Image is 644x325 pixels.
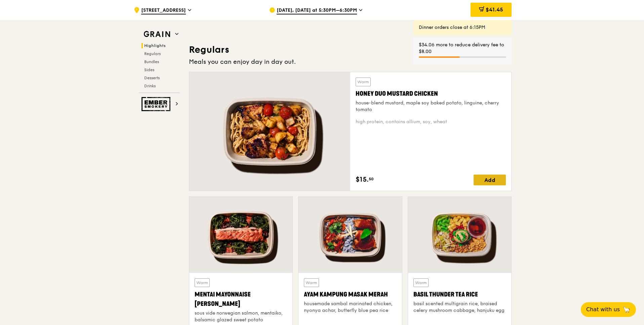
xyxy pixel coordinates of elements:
[304,300,396,314] div: housemade sambal marinated chicken, nyonya achar, butterfly blue pea rice
[356,100,506,113] div: house-blend mustard, maple soy baked potato, linguine, cherry tomato
[622,306,631,314] span: 🦙
[277,7,357,14] span: [DATE], [DATE] at 5:30PM–6:30PM
[356,175,369,185] span: $15.
[474,175,506,185] div: Add
[419,24,506,31] div: Dinner orders close at 6:15PM
[419,42,506,55] div: $34.06 more to reduce delivery fee to $8.00
[144,67,154,72] span: Sides
[413,300,506,314] div: basil scented multigrain rice, braised celery mushroom cabbage, hanjuku egg
[413,278,429,287] div: Warm
[356,78,371,86] div: Warm
[144,59,159,64] span: Bundles
[144,43,166,48] span: Highlights
[486,6,503,13] span: $41.45
[189,44,512,56] h3: Regulars
[413,290,506,299] div: Basil Thunder Tea Rice
[144,84,156,88] span: Drinks
[581,302,636,317] button: Chat with us🦙
[304,290,396,299] div: Ayam Kampung Masak Merah
[189,57,512,66] div: Meals you can enjoy day in day out.
[144,51,161,56] span: Regulars
[144,76,160,80] span: Desserts
[142,97,172,111] img: Ember Smokery web logo
[195,290,287,309] div: Mentai Mayonnaise [PERSON_NAME]
[356,89,506,98] div: Honey Duo Mustard Chicken
[304,278,319,287] div: Warm
[195,310,287,323] div: sous vide norwegian salmon, mentaiko, balsamic glazed sweet potato
[369,176,374,182] span: 50
[356,119,506,125] div: high protein, contains allium, soy, wheat
[195,278,210,287] div: Warm
[586,306,620,314] span: Chat with us
[142,28,172,40] img: Grain web logo
[141,7,186,14] span: [STREET_ADDRESS]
